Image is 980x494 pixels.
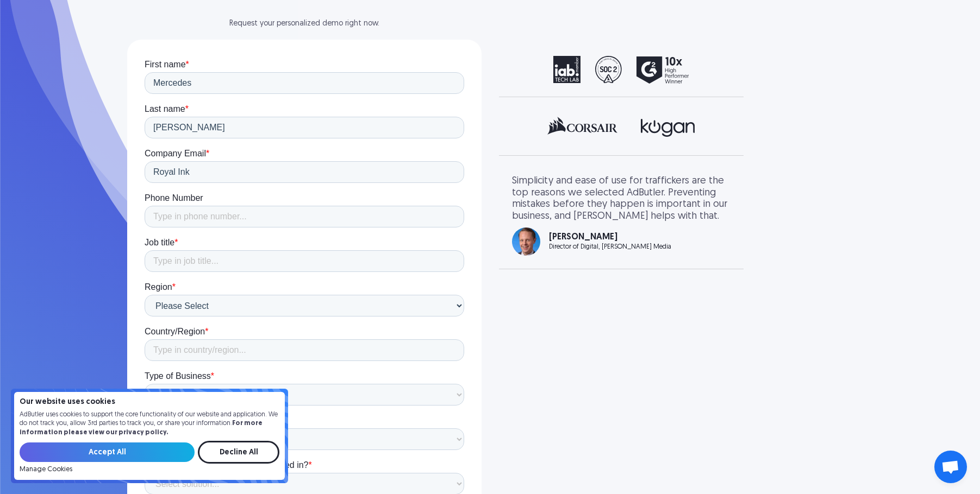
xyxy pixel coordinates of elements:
[512,56,731,84] div: 1 of 2
[934,451,967,483] div: Open chat
[20,442,195,462] input: Accept All
[20,410,279,438] p: AdButler uses cookies to support the core functionality of our website and application. We do not...
[512,175,731,256] div: carousel
[20,441,279,473] form: Email Form
[512,175,731,256] div: 2 of 3
[198,441,279,464] input: Decline All
[512,117,731,142] div: carousel
[549,244,671,250] div: Director of Digital, [PERSON_NAME] Media
[127,20,482,28] div: Request your personalized demo right now.
[512,117,555,142] div: previous slide
[20,398,279,406] h4: Our website uses cookies
[549,233,671,242] div: [PERSON_NAME]
[687,56,731,84] div: next slide
[512,175,555,256] div: previous slide
[687,175,731,256] div: next slide
[512,117,731,139] div: 2 of 3
[20,466,72,473] a: Manage Cookies
[512,56,731,84] div: carousel
[512,175,731,222] div: Simplicity and ease of use for traffickers are the top reasons we selected AdButler. Preventing m...
[687,117,731,142] div: next slide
